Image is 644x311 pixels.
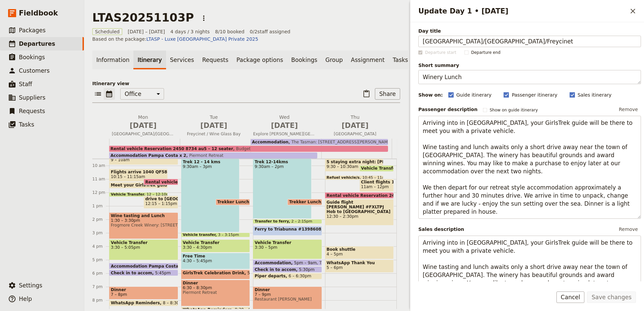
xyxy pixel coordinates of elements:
a: Assignment [347,50,389,69]
button: Save changes [587,291,636,303]
div: Wine tasting and Lunch1:30 – 3:30pmFrogmore Creek Winery: [STREET_ADDRESS] [109,212,178,239]
div: Vehicle transfer3 – 3:15pm [181,233,250,237]
p: Itinerary view [92,80,400,87]
span: 8 – 8:30pm [163,301,186,305]
button: Paste itinerary item [361,88,372,100]
div: Vehicle Transfer12 – 12:10pm [109,192,168,197]
span: Show on guide itinerary [490,107,538,113]
span: Vehicle Transfer [183,240,249,245]
button: Actions [198,12,210,24]
span: Customers [19,67,50,74]
div: Accommodation5pm – 9amThe Tasman: [STREET_ADDRESS][PERSON_NAME] [253,260,322,266]
div: GirlsTrek Celebration Drink5:45 – 6:30pm [181,270,250,279]
div: Vehicle Transfer3:30 – 4:30pm [181,239,250,252]
div: Vehicle Transfer3:30 – 5:05pm [109,239,178,260]
label: Sales description [418,226,464,233]
span: 5:30pm [299,267,315,272]
a: Bookings [287,50,321,69]
button: Remove [616,224,641,234]
span: Vehicle Transfer [111,193,147,197]
span: Rental vehicle Reservation 2450 8734 au5 – 12 seater [145,180,270,184]
a: LTASP - Luxe [GEOGRAPHIC_DATA] Private 2025 [147,36,258,42]
a: Services [166,50,198,69]
button: Close drawer [627,5,639,17]
span: Settings [19,282,42,289]
span: GirlsTrek Celebration Drink [183,271,248,275]
span: 3:30 – 4:30pm [183,245,212,250]
span: 12:30 – 2:30pm [327,214,392,219]
span: [DATE] – [DATE] [128,28,165,35]
div: 2 pm [92,217,109,222]
span: 5pm – 9am [294,261,317,265]
span: 4 – 5pm [327,252,343,256]
div: Trekker Lunch [287,199,322,205]
div: Trekker Lunch [216,199,250,205]
span: 3:30 – 5:05pm [111,245,176,250]
button: Mon [DATE][GEOGRAPHIC_DATA]/[GEOGRAPHIC_DATA]/Freycinet [109,114,180,139]
span: Piermont Retreat [186,153,223,158]
span: Refuel vehicle/s [327,176,362,180]
div: Meet your GirlsTrek guide [109,182,168,188]
div: WhatsApp Reminders8 – 8:30pm [109,300,178,306]
a: Tasks [389,50,412,69]
span: [DATE] [183,120,245,131]
span: Accommodation Pampa Costa x 2 [110,153,186,158]
div: Rental vehicle Reservation 2450 8734 au5 – 12 seaterBudget [109,146,388,152]
div: 7 pm [92,284,109,289]
span: Trekker Lunch [217,200,252,204]
div: Accommodation Pampa Costa x 2Piermont Retreat [109,152,317,159]
span: Based on the package: [92,36,258,42]
span: Guide flight [PERSON_NAME] #FXLTPJ Hob to [GEOGRAPHIC_DATA] via Syd [327,200,392,214]
span: Free Time [183,254,249,258]
h2: Mon [112,114,174,131]
div: 6 pm [92,271,109,276]
span: Accommodation Pampa Costa x 2 [111,264,190,268]
span: [GEOGRAPHIC_DATA]/[GEOGRAPHIC_DATA]/Freycinet [109,131,177,137]
span: Frogmore Creek Winery: [STREET_ADDRESS] [111,223,176,228]
h1: LTAS20251103P [92,11,194,24]
div: Accommodation Pampa Costa x 2Piermont RetreatRental vehicle Reservation 2450 8734 au5 – 12 seater... [109,139,392,159]
span: Sales itinerary [578,92,612,98]
div: Flights arrive 1040 QF58310:15 – 11:15am [109,169,168,182]
span: Day title [418,28,641,34]
span: The Tasman: [STREET_ADDRESS][PERSON_NAME] [317,261,420,265]
span: 9:30am – 3pm [183,164,238,169]
span: Help [19,296,32,302]
a: Information [92,50,133,69]
button: Cancel [556,291,585,303]
button: Tue [DATE]Freycinet / Wine Glass Bay [180,114,251,139]
span: 12:15 – 1:15pm [145,201,177,206]
span: Scheduled [92,28,122,35]
div: Refuel vehicle/s10:45 – 11am [325,175,384,180]
span: WhatsApp Thank You [327,261,392,265]
a: Package options [232,50,287,69]
span: 5:45 – 6:30pm [248,271,277,278]
span: Client flights 1125am QF584 [361,180,392,184]
div: Ferry to Triabunna #1398608 [253,226,322,236]
span: Vehicle Transfer [255,240,320,245]
textarea: Short summary [418,70,641,84]
span: 7 – 9pm [255,292,320,297]
span: Piper departs [255,274,289,278]
span: Restaurant [PERSON_NAME] [255,297,320,302]
div: 8 pm [92,298,109,303]
span: Rental vehicle Reservation 2450 8734 au5 – 12 seater [327,193,452,198]
span: Check in to accom [255,267,299,272]
div: Rental vehicle Reservation 2450 8734 au5 – 12 seater [143,179,178,185]
span: Bookings [19,54,45,61]
span: [DATE] [112,120,174,131]
span: Departures [19,40,55,47]
div: Free Time4:30 – 5:45pm [181,253,250,269]
span: Tasks [19,121,34,128]
div: 1 pm [92,203,109,209]
div: drive to [GEOGRAPHIC_DATA] before winery if time to spare12:15 – 1:15pm [143,196,178,209]
span: 6 – 6:30pm [289,274,312,278]
div: Trek 12 - 14 kms9:30am – 3pm [181,159,240,232]
div: Dinner6:30 – 8:30pmPiermont Retreat [181,280,250,306]
span: Ferry to Triabunna #1398608 [255,227,324,232]
div: Accommodation Pampa Costa x 2 [109,263,178,269]
div: Rental vehicle Reservation 2450 8734 au5 – 12 seater [325,192,394,199]
span: Dinner [111,287,176,292]
span: Departure start [425,50,456,55]
span: 3 – 3:15pm [218,233,239,237]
